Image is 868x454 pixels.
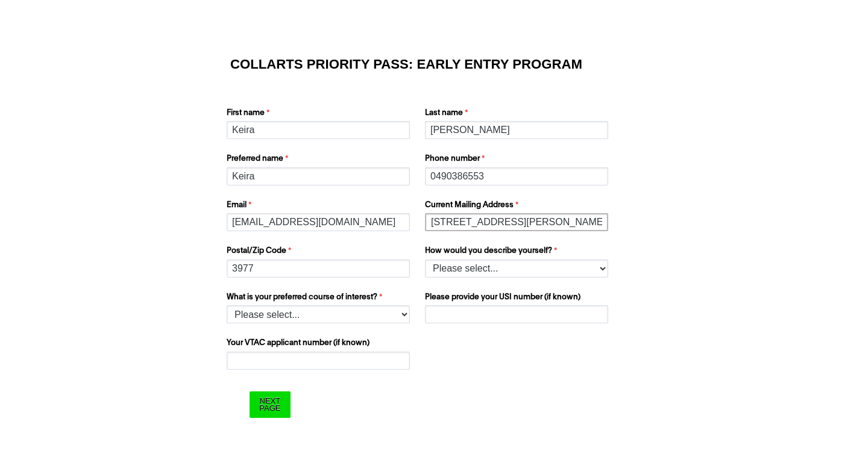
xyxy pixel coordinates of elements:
label: Phone number [425,153,611,167]
input: Next Page [250,391,290,417]
label: First name [227,107,413,122]
input: Please provide your USI number (if known) [425,305,608,323]
label: Preferred name [227,153,413,167]
input: Last name [425,121,608,139]
input: Postal/Zip Code [227,260,410,278]
label: Last name [425,107,611,122]
label: Email [227,199,413,214]
input: First name [227,121,410,139]
select: What is your preferred course of interest? [227,305,410,323]
label: What is your preferred course of interest? [227,291,413,306]
label: Postal/Zip Code [227,245,413,260]
label: Your VTAC applicant number (if known) [227,337,413,352]
input: Email [227,213,410,231]
h1: COLLARTS PRIORITY PASS: EARLY ENTRY PROGRAM [230,58,638,70]
input: Current Mailing Address [425,213,608,231]
input: Preferred name [227,167,410,185]
input: Phone number [425,167,608,185]
label: Current Mailing Address [425,199,611,214]
label: Please provide your USI number (if known) [425,291,611,306]
select: How would you describe yourself? [425,260,608,278]
input: Your VTAC applicant number (if known) [227,352,410,370]
label: How would you describe yourself? [425,245,611,260]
